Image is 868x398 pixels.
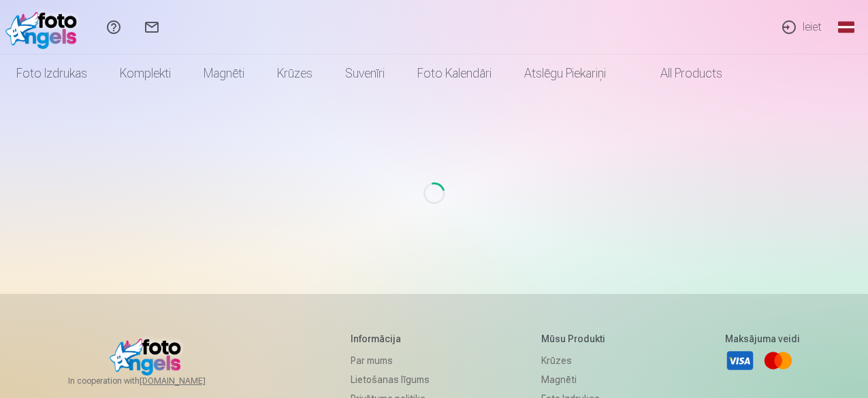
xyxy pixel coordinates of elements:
[351,351,430,370] a: Par mums
[187,54,261,93] a: Magnēti
[351,332,430,346] h5: Informācija
[541,351,613,370] a: Krūzes
[5,5,84,49] img: /fa1
[725,332,800,346] h5: Maksājuma veidi
[329,54,401,93] a: Suvenīri
[763,346,793,376] a: Mastercard
[541,370,613,389] a: Magnēti
[401,54,508,93] a: Foto kalendāri
[261,54,329,93] a: Krūzes
[351,370,430,389] a: Lietošanas līgums
[725,346,755,376] a: Visa
[103,54,187,93] a: Komplekti
[508,54,622,93] a: Atslēgu piekariņi
[68,376,238,386] span: In cooperation with
[140,376,238,386] a: [DOMAIN_NAME]
[541,332,613,346] h5: Mūsu produkti
[622,54,739,93] a: All products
